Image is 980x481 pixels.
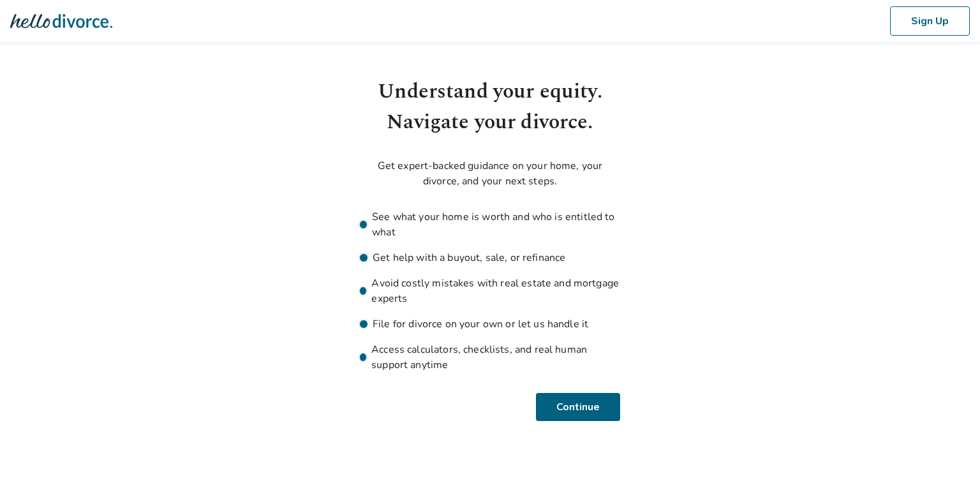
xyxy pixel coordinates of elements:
[360,158,620,189] p: Get expert-backed guidance on your home, your divorce, and your next steps.
[360,209,620,240] li: See what your home is worth and who is entitled to what
[360,316,620,332] li: File for divorce on your own or let us handle it
[360,342,620,373] li: Access calculators, checklists, and real human support anytime
[538,393,620,421] button: Continue
[360,77,620,138] h1: Understand your equity. Navigate your divorce.
[890,6,970,36] button: Sign Up
[360,276,620,306] li: Avoid costly mistakes with real estate and mortgage experts
[10,8,112,34] img: Hello Divorce Logo
[360,250,620,265] li: Get help with a buyout, sale, or refinance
